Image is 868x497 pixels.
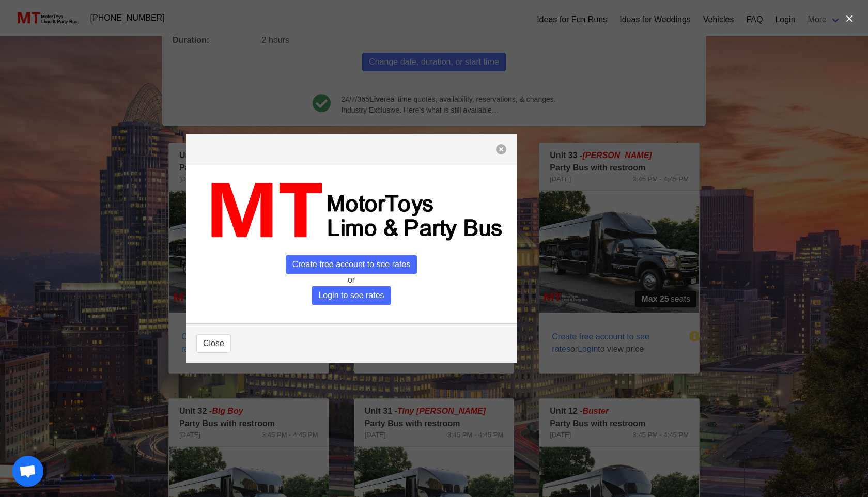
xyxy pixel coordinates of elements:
[203,337,224,350] span: Close
[196,176,506,246] img: MT_logo_name.png
[312,286,391,305] span: Login to see rates
[12,456,43,487] a: Open chat
[196,274,506,286] p: or
[286,255,417,274] span: Create free account to see rates
[196,334,231,353] button: Close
